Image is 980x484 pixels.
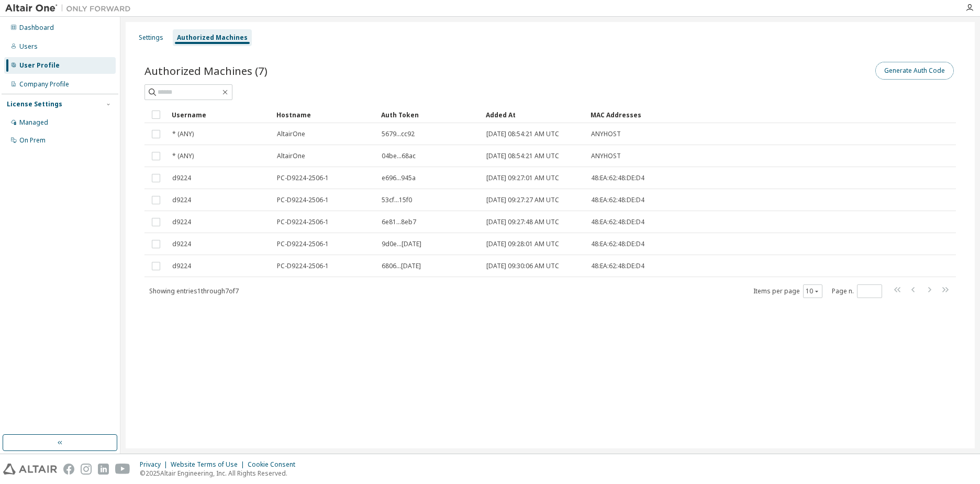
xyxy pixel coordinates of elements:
[591,130,621,138] span: ANYHOST
[172,152,194,160] span: * (ANY)
[382,240,421,248] span: 9d0e...[DATE]
[591,240,644,248] span: 48:EA:62:48:DE:D4
[277,262,329,270] span: PC-D9224-2506-1
[277,152,305,160] span: AltairOne
[486,240,559,248] span: [DATE] 09:28:01 AM UTC
[591,262,644,270] span: 48:EA:62:48:DE:D4
[806,287,820,295] button: 10
[172,218,191,226] span: d9224
[382,174,416,182] span: e696...945a
[486,218,559,226] span: [DATE] 09:27:48 AM UTC
[381,106,477,123] div: Auth Token
[248,460,302,469] div: Cookie Consent
[591,218,644,226] span: 48:EA:62:48:DE:D4
[19,42,38,51] div: Users
[382,152,416,160] span: 04be...68ac
[177,34,248,42] div: Authorized Machines
[591,152,621,160] span: ANYHOST
[382,196,412,204] span: 53cf...15f0
[753,284,822,298] span: Items per page
[63,464,74,475] img: facebook.svg
[277,130,305,138] span: AltairOne
[382,262,421,270] span: 6806...[DATE]
[140,469,302,478] p: © 2025 Altair Engineering, Inc. All Rights Reserved.
[7,100,62,108] div: License Settings
[19,136,46,145] div: On Prem
[149,287,239,295] span: Showing entries 1 through 7 of 7
[19,24,54,32] div: Dashboard
[486,130,559,138] span: [DATE] 08:54:21 AM UTC
[486,106,582,123] div: Added At
[172,174,191,182] span: d9224
[139,34,163,42] div: Settings
[81,464,92,475] img: instagram.svg
[486,196,559,204] span: [DATE] 09:27:27 AM UTC
[591,196,644,204] span: 48:EA:62:48:DE:D4
[832,284,882,298] span: Page n.
[382,218,416,226] span: 6e81...8eb7
[140,460,171,469] div: Privacy
[486,152,559,160] span: [DATE] 08:54:21 AM UTC
[486,262,559,270] span: [DATE] 09:30:06 AM UTC
[277,218,329,226] span: PC-D9224-2506-1
[172,130,194,138] span: * (ANY)
[172,196,191,204] span: d9224
[19,118,48,127] div: Managed
[3,464,57,475] img: altair_logo.svg
[277,174,329,182] span: PC-D9224-2506-1
[875,62,954,80] button: Generate Auth Code
[5,3,136,14] img: Altair One
[277,196,329,204] span: PC-D9224-2506-1
[171,460,248,469] div: Website Terms of Use
[591,174,644,182] span: 48:EA:62:48:DE:D4
[591,106,846,123] div: MAC Addresses
[172,240,191,248] span: d9224
[19,80,69,89] div: Company Profile
[172,262,191,270] span: d9224
[98,464,109,475] img: linkedin.svg
[115,464,130,475] img: youtube.svg
[276,106,373,123] div: Hostname
[486,174,559,182] span: [DATE] 09:27:01 AM UTC
[144,63,268,78] span: Authorized Machines (7)
[382,130,415,138] span: 5679...cc92
[277,240,329,248] span: PC-D9224-2506-1
[172,106,268,123] div: Username
[19,61,60,70] div: User Profile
